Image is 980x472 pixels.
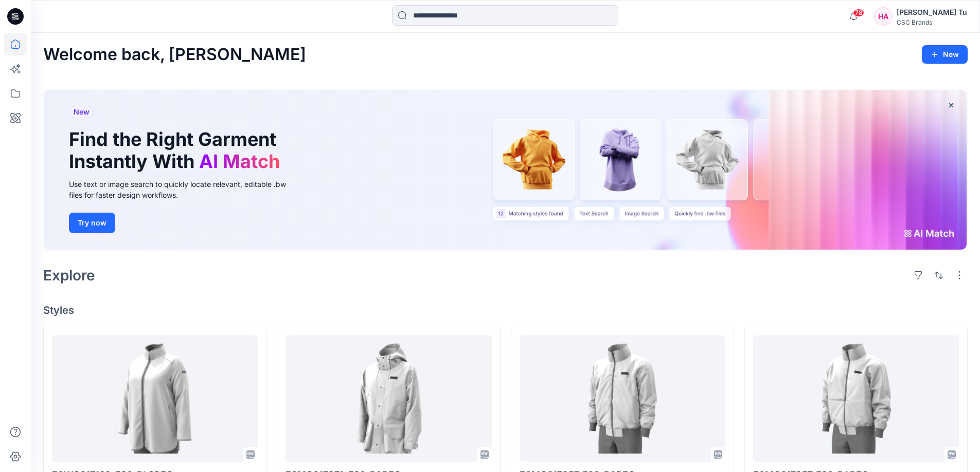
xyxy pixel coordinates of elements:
h2: Welcome back, [PERSON_NAME] [43,45,306,64]
div: CSC Brands [897,18,967,26]
div: [PERSON_NAME] Tu [897,6,967,18]
h2: Explore [43,267,95,284]
button: New [922,45,968,64]
h4: Styles [43,304,968,316]
span: 78 [853,9,864,17]
div: HA [874,7,893,26]
a: F6MO217971_F26_PAREG [286,335,491,462]
h1: Find the Right Garment Instantly With [69,128,285,173]
div: Use text or image search to quickly locate relevant, editable .bw files for faster design workflows. [69,179,300,200]
span: New [74,106,90,118]
span: AI Match [199,150,280,173]
a: F6WO217132_F26_PLSREG [52,335,258,462]
a: F6MO217957_F26_PAREG [753,335,959,462]
button: Try now [69,213,115,233]
a: F6MO217957_F26_PAREG [520,335,725,462]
